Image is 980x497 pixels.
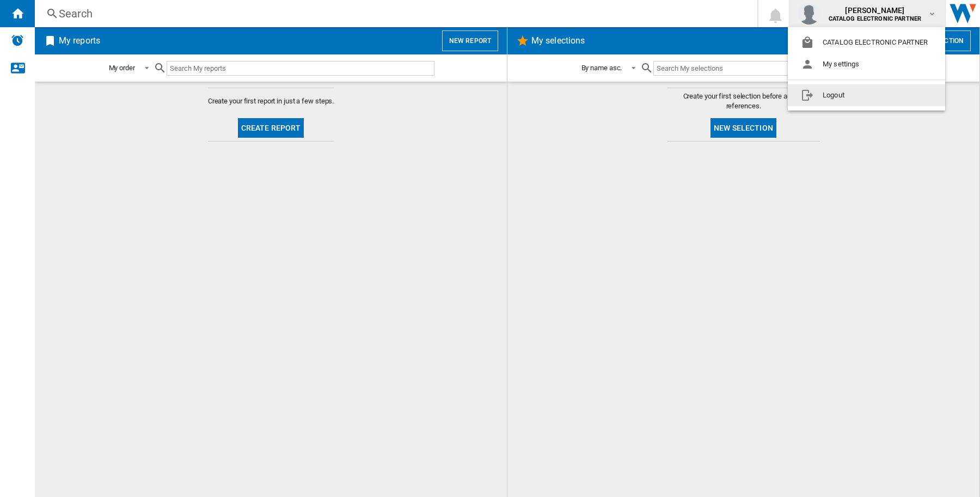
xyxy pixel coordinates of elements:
button: Logout [788,84,945,106]
button: CATALOG ELECTRONIC PARTNER [788,32,945,53]
button: My settings [788,53,945,75]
